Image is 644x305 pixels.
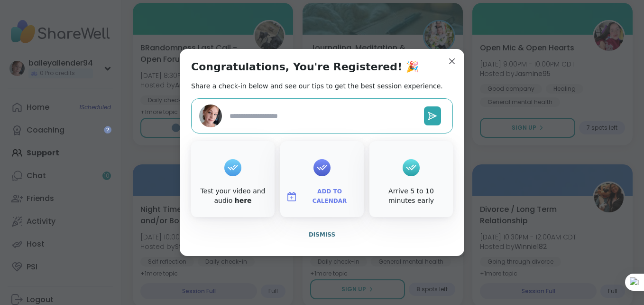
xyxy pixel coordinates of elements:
[282,187,362,207] button: Add to Calendar
[199,105,222,127] img: baileyallender94
[301,187,358,206] span: Add to Calendar
[191,60,419,74] h1: Congratulations, You're Registered! 🎉
[191,81,443,91] h2: Share a check-in below and see our tips to get the best session experience.
[309,231,335,238] span: Dismiss
[371,187,451,205] div: Arrive 5 to 10 minutes early
[193,187,273,205] div: Test your video and audio
[191,225,453,245] button: Dismiss
[235,197,252,204] a: here
[286,191,297,202] img: ShareWell Logomark
[104,126,111,133] iframe: Spotlight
